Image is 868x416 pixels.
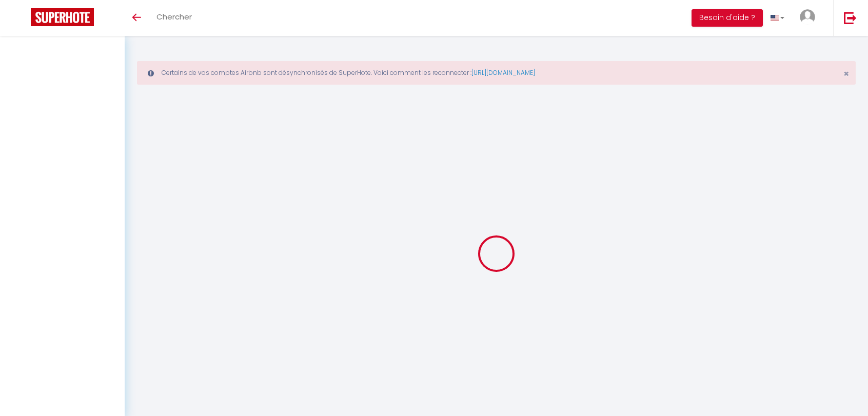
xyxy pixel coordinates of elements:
span: × [843,67,849,80]
img: Super Booking [31,8,94,26]
img: ... [800,9,815,25]
div: Certains de vos comptes Airbnb sont désynchronisés de SuperHote. Voici comment les reconnecter : [137,61,856,85]
img: logout [844,11,857,24]
span: Chercher [156,11,192,22]
a: [URL][DOMAIN_NAME] [471,68,535,77]
button: Besoin d'aide ? [692,9,763,27]
button: Close [843,69,849,78]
